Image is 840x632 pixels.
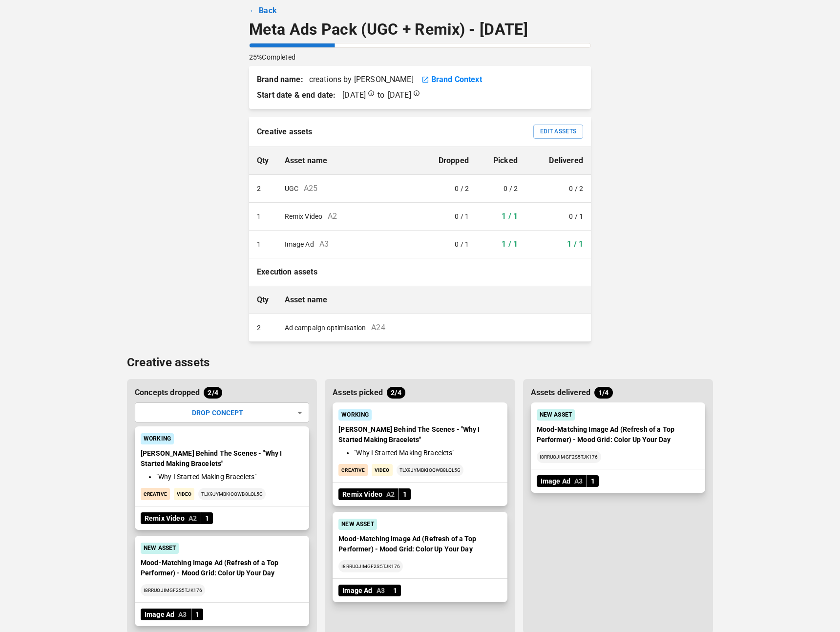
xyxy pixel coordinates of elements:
[537,476,574,486] span: Image Ad
[484,238,518,250] p: 1 / 1
[249,52,295,62] p: 25% Completed
[574,476,587,486] span: A3
[587,476,599,486] span: 1
[277,175,431,203] td: UGC
[135,536,309,626] a: New AssetMood-Matching Image Ad (Refresh of a Top Performer) - Mood Grid: Color Up Your Dayi8RruO...
[201,513,213,524] span: 1
[257,89,420,101] span: to
[525,175,591,203] td: 0 / 2
[477,147,525,175] th: Picked
[127,354,713,371] p: Creative assets
[141,558,303,578] p: Mood-Matching Image Ad (Refresh of a Top Performer) - Mood Grid: Color Up Your Day
[141,584,205,596] p: i8RruOJIMgf2S5TJk176
[277,231,431,258] td: Image Ad
[386,489,399,500] span: A2
[249,203,277,231] td: 1
[338,586,376,596] span: Image Ad
[204,388,222,398] span: 2/4
[189,513,201,524] span: A2
[141,433,174,444] div: Working
[135,387,200,399] p: Concepts dropped
[388,90,411,101] p: [DATE]
[249,286,277,314] th: Qty
[338,519,377,530] div: New Asset
[431,203,477,231] td: 0 / 1
[333,402,507,506] a: Working[PERSON_NAME] Behind The Scenes - "Why I Started Making Bracelets""Why I Started Making Br...
[531,402,705,493] a: New AssetMood-Matching Image Ad (Refresh of a Top Performer) - Mood Grid: Color Up Your Dayi8RruO...
[531,387,590,399] p: Assets delivered
[257,75,307,84] strong: Brand name:
[249,117,525,147] th: Creative assets
[333,512,507,602] a: New AssetMood-Matching Image Ad (Refresh of a Top Performer) - Mood Grid: Color Up Your Dayi8RruO...
[477,175,525,203] td: 0 / 2
[342,90,366,101] p: [DATE]
[249,175,277,203] td: 2
[338,424,501,445] p: [PERSON_NAME] Behind The Scenes - "Why I Started Making Bracelets"
[537,424,699,445] p: Mood-Matching Image Ad (Refresh of a Top Performer) - Mood Grid: Color Up Your Day
[277,286,591,314] th: Asset name
[594,388,612,398] span: 1/4
[377,586,389,596] span: A3
[372,464,392,476] p: Video
[249,231,277,258] td: 1
[192,409,244,417] span: DROP CONCEPT
[141,543,179,554] div: New Asset
[333,387,383,399] p: Assets picked
[319,239,329,249] span: A3
[191,610,203,620] span: 1
[338,464,368,476] p: creative
[198,488,266,500] p: TLX9JyMbkiOqWb8Lql5G
[277,314,591,342] td: Ad campaign optimisation
[533,238,583,250] p: 1 / 1
[141,488,170,500] p: creative
[338,534,501,554] p: Mood-Matching Image Ad (Refresh of a Top Performer) - Mood Grid: Color Up Your Day
[399,489,411,500] span: 1
[249,314,277,342] td: 2
[533,125,583,139] button: Edit Assets
[431,175,477,203] td: 0 / 2
[257,89,336,101] strong: Start date & end date:
[338,560,403,572] p: i8RruOJIMgf2S5TJk176
[249,21,591,39] p: Meta Ads Pack (UGC + Remix) - [DATE]
[338,489,386,500] span: Remix Video
[537,451,601,463] p: i8RruOJIMgf2S5TJk176
[354,448,497,458] li: "Why I Started Making Bracelets"
[277,147,431,175] th: Asset name
[249,258,591,286] th: Execution assets
[141,448,303,469] p: [PERSON_NAME] Behind The Scenes - "Why I Started Making Bracelets"
[141,610,178,620] span: Image Ad
[397,464,464,476] p: TLX9JyMbkiOqWb8Lql5G
[249,5,277,17] a: ← Back
[141,513,189,524] span: Remix Video
[525,147,591,175] th: Delivered
[277,203,431,231] td: Remix Video
[135,426,309,530] a: Working[PERSON_NAME] Behind The Scenes - "Why I Started Making Bracelets""Why I Started Making Br...
[156,472,299,482] li: "Why I Started Making Bracelets"
[371,323,385,332] span: A24
[525,203,591,231] td: 0 / 1
[389,586,401,596] span: 1
[257,74,414,85] p: creations by [PERSON_NAME]
[484,211,518,222] p: 1 / 1
[304,184,317,193] span: A25
[537,409,575,421] div: New Asset
[328,211,337,221] span: A2
[338,409,372,421] div: Working
[431,147,477,175] th: Dropped
[431,231,477,258] td: 0 / 1
[431,74,482,85] a: Brand Context
[387,388,405,398] span: 2/4
[249,147,277,175] th: Qty
[178,610,190,620] span: A3
[174,488,194,500] p: Video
